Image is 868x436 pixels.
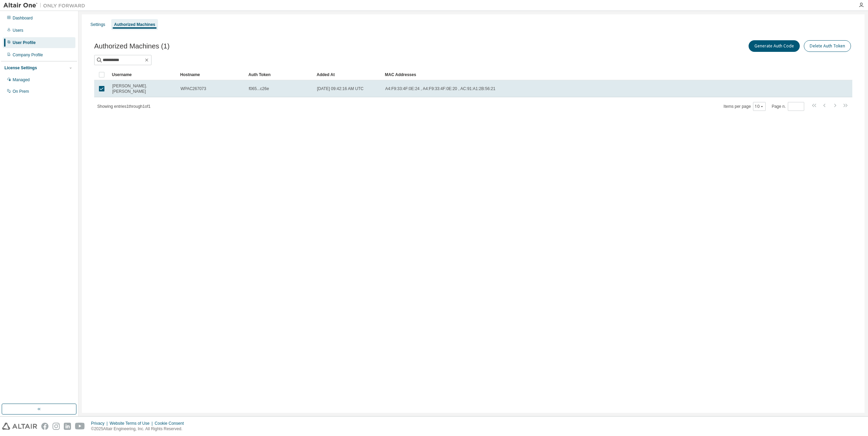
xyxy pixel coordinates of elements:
img: instagram.svg [53,423,60,430]
span: WPAC267073 [180,86,206,91]
span: [DATE] 09:42:16 AM UTC [317,86,364,91]
div: Settings [90,22,105,27]
div: Managed [13,77,30,83]
div: Users [13,28,23,33]
img: altair_logo.svg [2,423,37,430]
div: On Prem [13,89,29,94]
span: Showing entries 1 through 1 of 1 [97,104,150,109]
div: Privacy [91,421,110,426]
div: Hostname [180,69,243,80]
div: License Settings [4,65,37,71]
span: Page n. [772,102,804,111]
img: Altair One [3,2,89,9]
div: MAC Addresses [385,69,781,80]
button: Delete Auth Token [804,40,851,52]
span: Items per page [724,102,766,111]
div: User Profile [13,40,35,45]
div: Company Profile [13,52,43,58]
button: 10 [755,104,764,109]
div: Dashboard [13,15,33,21]
span: Authorized Machines (1) [94,42,170,50]
div: Username [112,69,175,80]
img: linkedin.svg [64,423,71,430]
div: Website Terms of Use [110,421,155,426]
span: f065...c26e [249,86,269,91]
p: © 2025 Altair Engineering, Inc. All Rights Reserved. [91,426,188,432]
span: A4:F9:33:4F:0E:24 , A4:F9:33:4F:0E:20 , AC:91:A1:2B:56:21 [385,86,495,91]
img: youtube.svg [75,423,85,430]
div: Added At [317,69,379,80]
div: Cookie Consent [155,421,188,426]
button: Generate Auth Code [749,40,800,52]
div: Authorized Machines [114,22,155,27]
span: [PERSON_NAME].[PERSON_NAME] [112,83,174,94]
div: Auth Token [248,69,311,80]
img: facebook.svg [41,423,48,430]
